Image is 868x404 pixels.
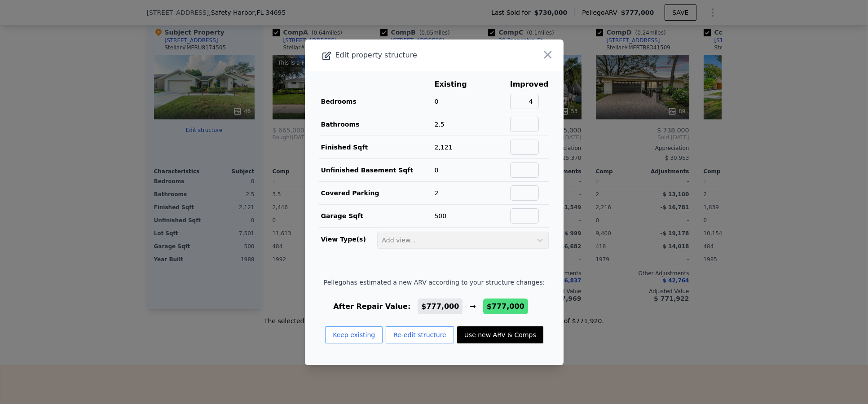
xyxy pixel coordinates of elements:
[435,189,439,197] span: 2
[324,301,545,312] div: After Repair Value: →
[434,79,481,90] th: Existing
[319,204,434,227] td: Garage Sqft
[435,212,447,220] span: 500
[510,79,549,90] th: Improved
[487,302,524,311] span: $777,000
[435,121,445,128] span: 2.5
[319,90,434,113] td: Bedrooms
[435,167,439,174] span: 0
[386,326,454,343] button: Re-edit structure
[319,136,434,158] td: Finished Sqft
[324,278,545,287] span: Pellego has estimated a new ARV according to your structure changes:
[325,326,383,343] button: Keep existing
[319,228,377,249] td: View Type(s)
[305,49,512,61] div: Edit property structure
[421,302,459,311] span: $777,000
[435,98,439,105] span: 0
[319,181,434,204] td: Covered Parking
[457,326,543,343] button: Use new ARV & Comps
[319,113,434,136] td: Bathrooms
[435,144,453,151] span: 2,121
[319,158,434,181] td: Unfinished Basement Sqft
